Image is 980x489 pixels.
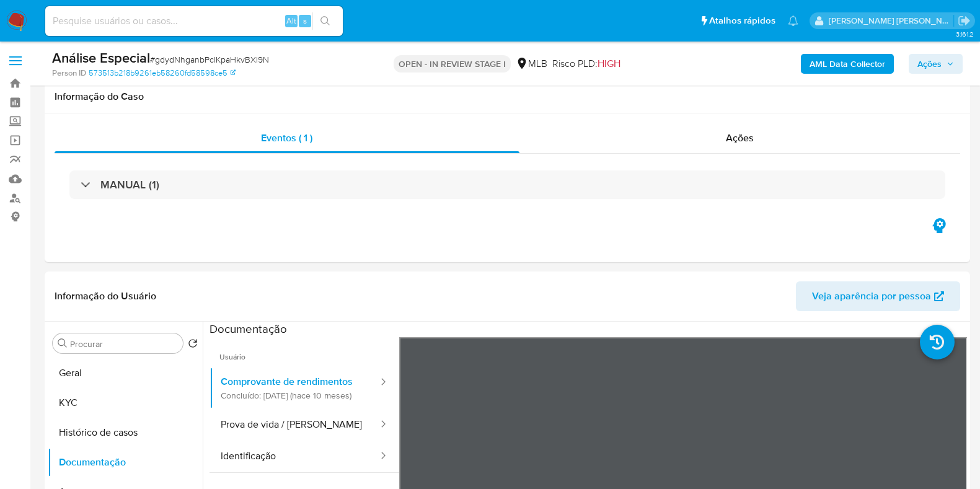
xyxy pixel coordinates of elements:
[55,290,156,302] h1: Informação do Usuário
[188,338,198,352] button: Retornar ao pedido padrão
[48,358,203,388] button: Geral
[303,15,307,27] span: s
[516,57,547,71] div: MLB
[89,68,236,79] a: 573513b218b9261eb58260fd58598ce5
[958,14,971,27] a: Sair
[917,54,942,74] span: Ações
[394,55,511,73] p: OPEN - IN REVIEW STAGE I
[812,281,931,311] span: Veja aparência por pessoa
[286,15,296,27] span: Alt
[796,281,960,311] button: Veja aparência por pessoa
[312,12,338,30] button: search-icon
[150,53,269,66] span: # gdydNhganbPclKpaHkvBXl9N
[70,338,178,350] input: Procurar
[709,14,775,27] span: Atalhos rápidos
[55,90,960,103] h1: Informação do Caso
[48,447,203,477] button: Documentação
[810,54,885,74] b: AML Data Collector
[69,170,945,199] div: MANUAL (1)
[100,178,159,192] h3: MANUAL (1)
[552,57,620,71] span: Risco PLD:
[261,131,312,145] span: Eventos ( 1 )
[52,68,86,79] b: Person ID
[829,15,954,27] p: viviane.jdasilva@mercadopago.com.br
[48,418,203,447] button: Histórico de casos
[45,13,343,29] input: Pesquise usuários ou casos...
[58,338,68,348] button: Procurar
[52,48,150,68] b: Análise Especial
[909,54,963,74] button: Ações
[48,388,203,418] button: KYC
[788,15,798,26] a: Notificações
[726,131,754,145] span: Ações
[598,56,620,71] span: HIGH
[801,54,894,74] button: AML Data Collector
